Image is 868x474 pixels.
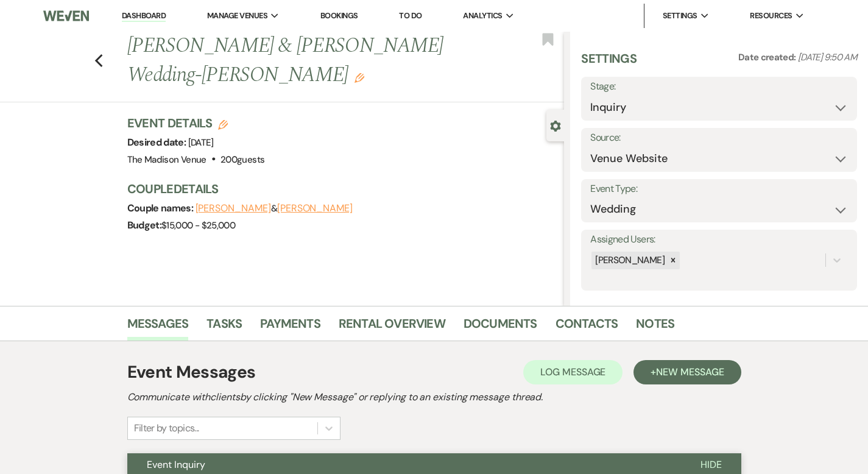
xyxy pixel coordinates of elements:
span: Resources [750,10,792,22]
a: Contacts [556,314,618,341]
a: Dashboard [122,10,166,22]
span: [DATE] [188,136,214,149]
a: Payments [260,314,320,341]
h3: Event Details [127,115,265,132]
span: 200 guests [221,154,264,166]
div: Filter by topics... [134,421,199,436]
label: Event Type: [590,180,848,198]
span: & [196,202,353,214]
span: The Madison Venue [127,154,206,166]
label: Stage: [590,78,848,96]
a: Bookings [320,10,358,21]
span: [DATE] 9:50 AM [798,51,857,63]
span: New Message [656,366,724,378]
a: Tasks [206,314,242,341]
h1: Event Messages [127,359,256,385]
a: To Do [399,10,422,21]
a: Documents [464,314,537,341]
label: Assigned Users: [590,231,848,249]
a: Messages [127,314,189,341]
h3: Settings [581,50,637,77]
span: Budget: [127,219,162,232]
button: [PERSON_NAME] [196,203,271,213]
span: Desired date: [127,136,188,149]
span: Date created: [738,51,798,63]
button: Close lead details [550,119,561,131]
h1: [PERSON_NAME] & [PERSON_NAME] Wedding-[PERSON_NAME] [127,32,472,90]
button: Log Message [523,360,623,384]
span: Manage Venues [207,10,267,22]
button: +New Message [633,360,741,384]
a: Rental Overview [339,314,445,341]
h3: Couple Details [127,180,552,197]
button: Edit [355,72,364,83]
span: Event Inquiry [147,458,205,471]
a: Notes [636,314,674,341]
label: Source: [590,129,848,147]
span: Log Message [540,366,605,378]
img: Weven Logo [43,3,89,29]
span: Couple names: [127,202,196,214]
div: [PERSON_NAME] [591,252,666,269]
span: Analytics [463,10,502,22]
span: $15,000 - $25,000 [161,219,235,232]
button: [PERSON_NAME] [277,203,353,213]
h2: Communicate with clients by clicking "New Message" or replying to an existing message thread. [127,390,741,405]
span: Hide [700,458,722,471]
span: Settings [663,10,697,22]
